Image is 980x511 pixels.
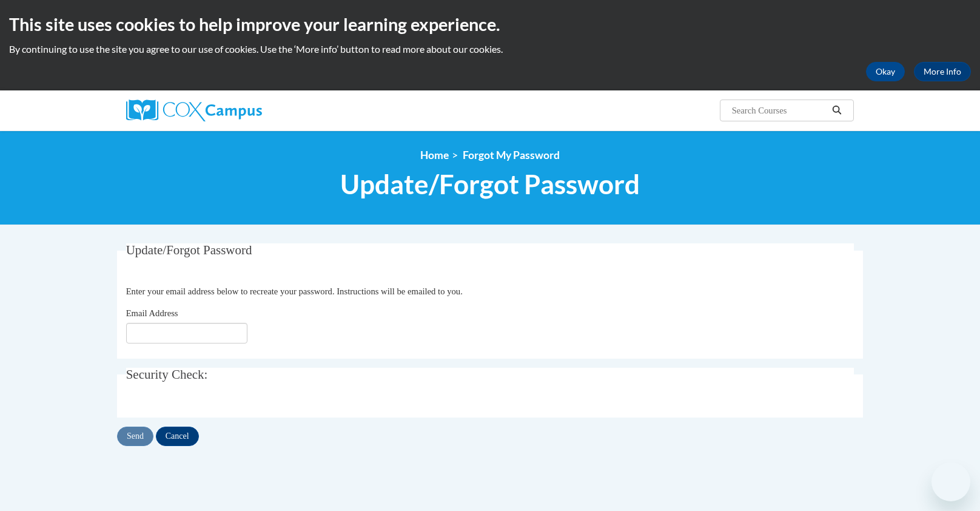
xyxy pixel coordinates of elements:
button: Okay [866,62,905,81]
input: Email [126,323,247,343]
a: Cox Campus [126,100,357,121]
span: Security Check: [126,367,208,382]
span: Update/Forgot Password [340,168,640,200]
input: Cancel [156,427,199,446]
span: Update/Forgot Password [126,243,252,257]
button: Search [828,103,846,118]
p: By continuing to use the site you agree to our use of cookies. Use the ‘More info’ button to read... [9,42,971,56]
iframe: Button to launch messaging window [931,462,970,501]
span: Forgot My Password [463,149,560,161]
input: Search Courses [731,103,828,118]
span: Email Address [126,308,178,318]
a: More Info [914,62,971,81]
h2: This site uses cookies to help improve your learning experience. [9,12,971,36]
img: Cox Campus [126,100,262,121]
span: Enter your email address below to recreate your password. Instructions will be emailed to you. [126,286,463,296]
a: Home [420,149,449,161]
